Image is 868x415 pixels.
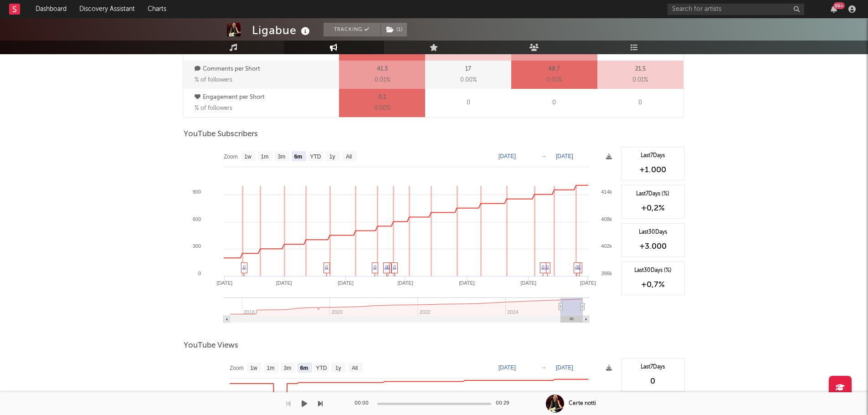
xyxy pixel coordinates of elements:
[425,89,511,117] div: 0
[277,154,285,160] text: 3m
[556,364,573,371] text: [DATE]
[377,64,388,75] p: 41.3
[378,92,386,103] p: 0.1
[601,189,612,195] text: 414k
[192,189,200,195] text: 900
[195,64,337,75] p: Comments per Short
[626,203,680,214] div: +0,2 %
[224,154,238,160] text: Zoom
[601,271,612,276] text: 396k
[496,398,514,409] div: 00:29
[184,340,238,351] span: YouTube Views
[242,264,246,269] a: ♫
[577,264,581,269] a: ♫
[626,190,680,198] div: Last 7 Days (%)
[216,280,232,286] text: [DATE]
[195,105,232,111] span: % of followers
[498,153,516,159] text: [DATE]
[833,2,845,9] div: 99 +
[324,23,380,36] button: Tracking
[381,23,407,36] button: (1)
[397,280,413,286] text: [DATE]
[520,280,536,286] text: [DATE]
[354,398,373,409] div: 00:00
[541,364,546,371] text: →
[626,376,680,387] div: 0
[329,154,335,160] text: 1y
[569,400,596,408] div: Certe notti
[380,23,407,36] span: ( 1 )
[374,103,390,114] span: 0.00 %
[632,75,648,86] span: 0.01 %
[276,280,292,286] text: [DATE]
[580,280,596,286] text: [DATE]
[294,154,302,160] text: 6m
[597,89,683,117] div: 0
[498,364,516,371] text: [DATE]
[635,64,646,75] p: 21.5
[393,264,396,269] a: ♫
[386,264,390,269] a: ♫
[335,365,341,371] text: 1y
[316,365,327,371] text: YTD
[192,243,200,249] text: 300
[184,129,258,140] span: YouTube Subscribers
[338,280,354,286] text: [DATE]
[460,75,477,86] span: 0.00 %
[626,266,680,275] div: Last 30 Days (%)
[541,153,546,159] text: →
[230,365,244,371] text: Zoom
[283,365,291,371] text: 3m
[626,241,680,252] div: +3.000
[385,264,388,269] a: ♫
[511,89,597,117] div: 0
[465,64,471,75] p: 17
[373,264,377,269] a: ♫
[300,365,308,371] text: 6m
[195,92,337,103] p: Engagement per Short
[261,154,268,160] text: 1m
[351,365,357,371] text: All
[459,280,475,286] text: [DATE]
[267,365,274,371] text: 1m
[575,264,579,269] a: ♫
[626,152,680,160] div: Last 7 Days
[626,279,680,290] div: +0,7 %
[546,75,562,86] span: 0.01 %
[192,216,200,222] text: 600
[601,216,612,222] text: 408k
[668,4,804,15] input: Search for artists
[198,271,200,276] text: 0
[626,228,680,236] div: Last 30 Days
[310,154,321,160] text: YTD
[541,264,545,269] a: ♫
[250,365,257,371] text: 1w
[626,164,680,175] div: +1.000
[375,75,390,86] span: 0.01 %
[345,154,351,160] text: All
[831,5,837,13] button: 99+
[545,264,549,269] a: ♫
[626,363,680,371] div: Last 7 Days
[548,64,560,75] p: 48.7
[601,243,612,249] text: 402k
[556,153,573,159] text: [DATE]
[244,154,252,160] text: 1w
[195,77,232,83] span: % of followers
[325,264,329,269] a: ♫
[252,23,312,38] div: Ligabue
